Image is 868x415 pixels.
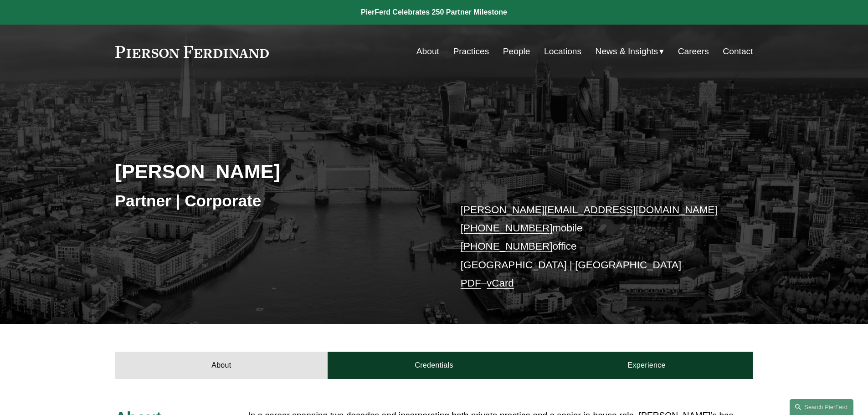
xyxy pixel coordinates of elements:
a: Contact [723,43,753,60]
a: About [115,352,328,379]
a: People [503,43,530,60]
a: Credentials [328,352,540,379]
a: Practices [453,43,489,60]
a: About [416,43,439,60]
a: [PHONE_NUMBER] [461,241,553,252]
h3: Partner | Corporate [115,191,434,211]
a: Careers [678,43,709,60]
a: PDF [461,277,481,289]
a: [PHONE_NUMBER] [461,222,553,234]
a: Experience [540,352,753,379]
a: Locations [544,43,581,60]
p: mobile office [GEOGRAPHIC_DATA] | [GEOGRAPHIC_DATA] – [461,201,726,293]
a: [PERSON_NAME][EMAIL_ADDRESS][DOMAIN_NAME] [461,204,718,215]
span: News & Insights [596,44,658,60]
a: Search this site [790,399,853,415]
h2: [PERSON_NAME] [115,159,434,183]
a: vCard [487,277,514,289]
a: folder dropdown [596,43,664,60]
